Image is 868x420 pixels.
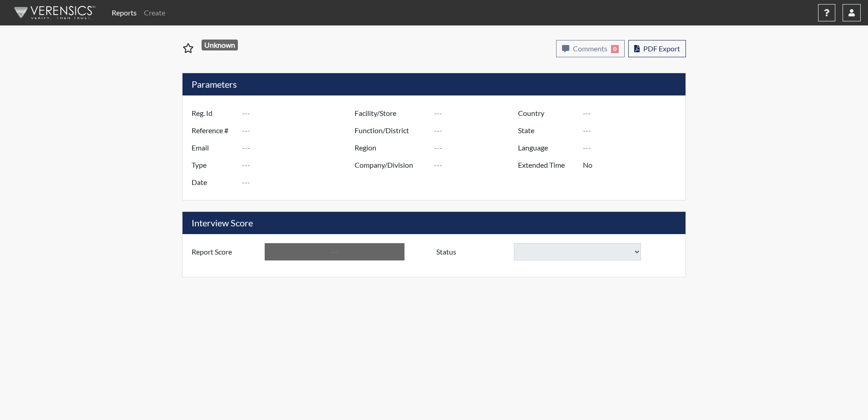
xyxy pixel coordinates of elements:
[185,156,242,174] label: Type
[348,139,434,156] label: Region
[242,156,357,174] input: ---
[573,44,607,53] span: Comments
[185,174,242,191] label: Date
[202,40,238,50] span: Unknown
[583,105,683,122] input: ---
[182,212,686,234] h5: Interview Score
[348,156,434,174] label: Company/Division
[348,122,434,139] label: Function/District
[434,122,520,139] input: ---
[511,122,583,139] label: State
[242,105,357,122] input: ---
[140,4,169,22] a: Create
[434,139,520,156] input: ---
[434,105,520,122] input: ---
[185,122,242,139] label: Reference #
[511,105,583,122] label: Country
[643,44,680,53] span: PDF Export
[511,156,583,174] label: Extended Time
[108,4,140,22] a: Reports
[242,174,357,191] input: ---
[242,122,357,139] input: ---
[429,243,683,260] div: Document a decision to hire or decline a candiate
[265,243,404,260] input: ---
[583,122,683,139] input: ---
[429,243,514,260] label: Status
[628,40,686,57] button: PDF Export
[611,45,619,53] span: 0
[511,139,583,156] label: Language
[434,156,520,174] input: ---
[185,105,242,122] label: Reg. Id
[348,105,434,122] label: Facility/Store
[242,139,357,156] input: ---
[556,40,625,57] button: Comments0
[185,243,265,260] label: Report Score
[182,73,686,95] h5: Parameters
[583,156,683,174] input: ---
[583,139,683,156] input: ---
[185,139,242,156] label: Email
